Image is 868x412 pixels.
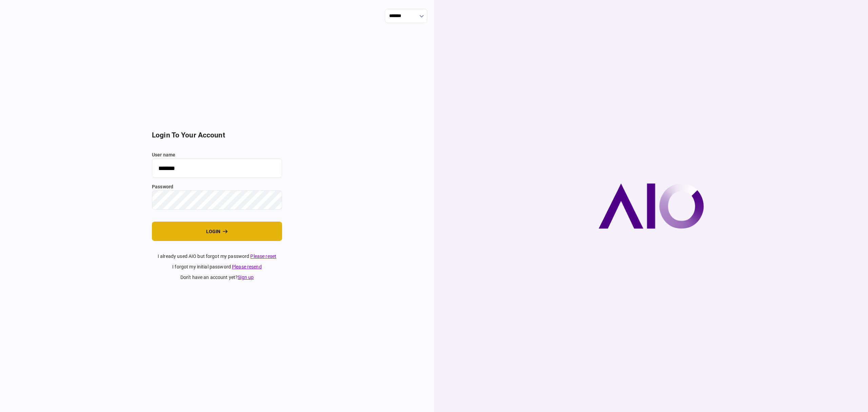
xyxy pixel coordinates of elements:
[250,254,276,259] a: Please reset
[152,190,282,210] input: password
[385,9,427,23] input: show language options
[152,253,282,260] div: I already used AIO but forgot my password
[152,274,282,281] div: don't have an account yet ?
[152,151,282,158] label: user name
[152,131,282,139] h2: login to your account
[152,263,282,270] div: I forgot my initial password
[152,158,282,178] input: user name
[152,183,282,190] label: password
[232,264,262,269] a: Please resend
[238,275,254,280] a: Sign up
[598,183,704,229] img: AIO company logo
[152,222,282,241] button: login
